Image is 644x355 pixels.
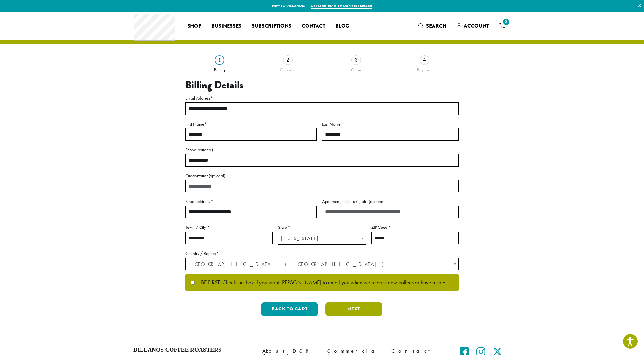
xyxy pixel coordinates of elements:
span: Search [426,22,446,30]
div: 1 [215,55,224,65]
div: Billing [185,65,254,73]
label: Organization [185,172,459,180]
span: BE FIRST! Check this box if you want [PERSON_NAME] to email you when we release new coffees or ha... [195,280,446,286]
span: Washington [278,232,365,245]
a: Search [413,21,452,31]
span: Blog [336,22,349,30]
div: Payment [390,65,459,73]
span: Account [464,22,489,30]
label: Apartment, suite, unit, etc. [322,198,459,206]
h4: Dillanos Coffee Roasters [133,347,253,354]
label: ZIP Code [371,223,459,231]
span: Businesses [211,22,241,30]
div: Shipping [254,65,322,73]
input: BE FIRST! Check this box if you want [PERSON_NAME] to email you when we release new coffees or ha... [191,281,195,285]
span: United States (US) [186,258,458,270]
h3: Billing Details [185,79,459,91]
label: State [278,223,366,231]
div: 2 [283,55,293,65]
button: Back to cart [261,302,318,316]
span: 2 [502,17,511,26]
button: Next [325,302,382,316]
a: Get started with our best seller [311,3,372,9]
span: Contact [302,22,325,30]
label: Last Name [322,120,459,128]
div: 4 [420,55,429,65]
span: Shop [187,22,201,30]
label: Email Address [185,94,459,102]
label: Town / City [185,223,273,231]
label: First Name [185,120,317,128]
span: (optional) [209,173,225,178]
div: 3 [351,55,361,65]
div: Order [322,65,390,73]
span: Country / Region [185,258,459,270]
a: Shop [182,21,206,31]
span: (optional) [196,147,213,153]
span: State [278,232,366,245]
span: Subscriptions [252,22,291,30]
span: (optional) [369,198,385,204]
label: Street address [185,198,317,206]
